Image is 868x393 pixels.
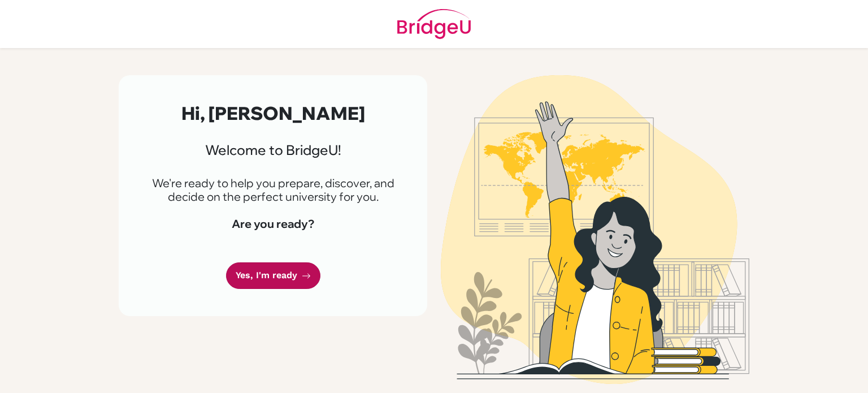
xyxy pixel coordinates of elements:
h2: Hi, [PERSON_NAME] [146,102,400,124]
h3: Welcome to BridgeU! [146,142,400,158]
h4: Are you ready? [146,217,400,231]
a: Yes, I'm ready [226,262,320,289]
p: We're ready to help you prepare, discover, and decide on the perfect university for you. [146,176,400,204]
